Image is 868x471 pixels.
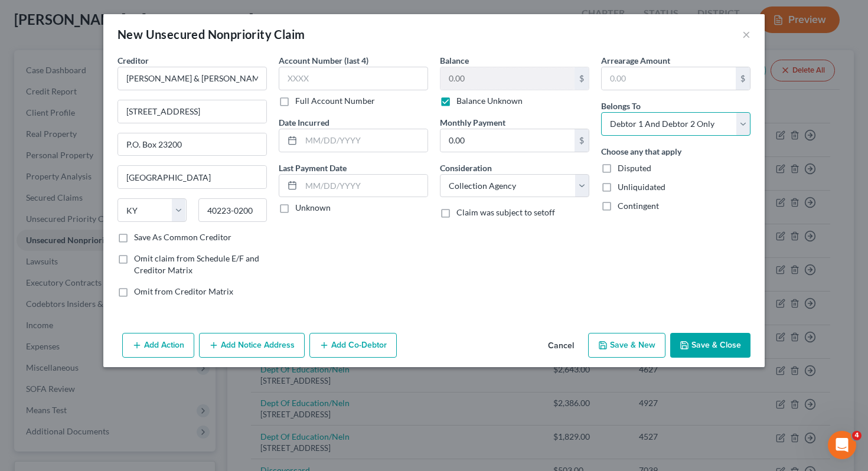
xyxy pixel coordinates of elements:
div: $ [575,67,589,90]
span: Omit from Creditor Matrix [134,286,233,296]
input: Enter zip... [198,198,267,222]
input: 0.00 [440,129,575,152]
input: Enter city... [118,166,266,188]
label: Monthly Payment [440,116,505,129]
input: Apt, Suite, etc... [118,133,266,156]
label: Arrearage Amount [601,54,670,67]
button: Cancel [539,334,583,358]
button: × [742,27,750,41]
div: $ [736,67,750,90]
input: MM/DD/YYYY [301,129,428,152]
span: Claim was subject to setoff [456,207,555,217]
label: Date Incurred [279,116,329,129]
label: Last Payment Date [279,162,347,174]
span: Unliquidated [618,182,665,192]
label: Account Number (last 4) [279,54,368,67]
button: Save & Close [670,333,750,358]
button: Add Co-Debtor [309,333,397,358]
span: Disputed [618,163,651,173]
label: Full Account Number [295,95,375,107]
label: Save As Common Creditor [134,231,231,243]
span: 4 [852,431,862,440]
button: Add Notice Address [199,333,305,358]
button: Add Action [122,333,194,358]
iframe: Intercom live chat [828,431,856,459]
label: Choose any that apply [601,145,681,158]
label: Unknown [295,202,331,214]
span: Belongs To [601,101,641,111]
input: Search creditor by name... [118,67,267,90]
label: Consideration [440,162,492,174]
input: 0.00 [440,67,575,90]
div: $ [575,129,589,152]
input: MM/DD/YYYY [301,175,428,197]
label: Balance [440,54,469,67]
div: New Unsecured Nonpriority Claim [118,26,305,42]
span: Creditor [118,55,149,66]
span: Contingent [618,201,659,211]
input: 0.00 [602,67,736,90]
button: Save & New [588,333,665,358]
input: Enter address... [118,100,266,123]
input: XXXX [279,67,428,90]
label: Balance Unknown [456,95,523,107]
span: Omit claim from Schedule E/F and Creditor Matrix [134,253,259,275]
